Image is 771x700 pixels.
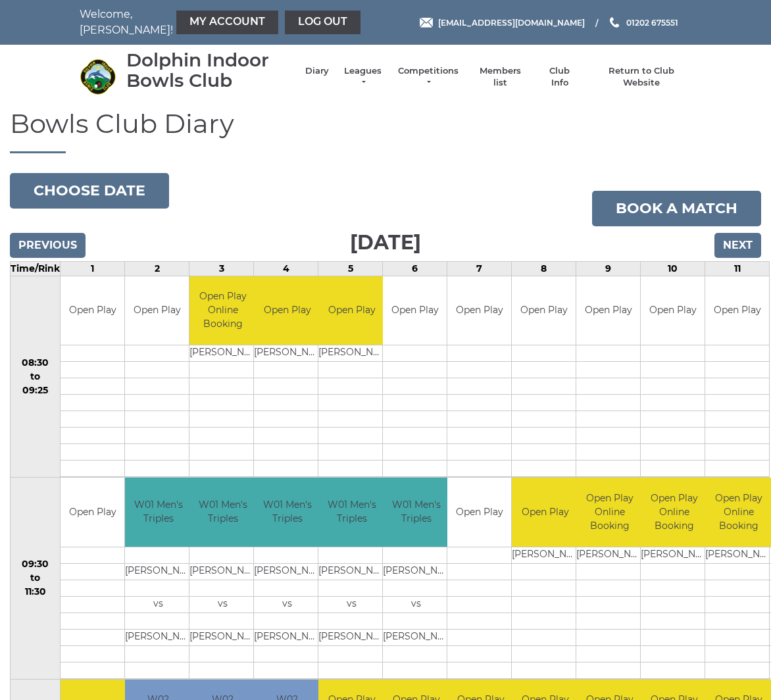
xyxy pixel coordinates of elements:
td: [PERSON_NAME] [254,629,320,645]
td: W01 Men's Triples [125,478,191,547]
h1: Bowls Club Diary [10,109,761,153]
td: Open Play [512,478,578,547]
td: W01 Men's Triples [254,478,320,547]
td: 1 [61,261,125,276]
td: [PERSON_NAME] [383,629,449,645]
img: Email [420,18,433,28]
td: vs [318,596,385,612]
td: 9 [576,261,641,276]
td: 09:30 to 11:30 [11,478,61,680]
td: 7 [447,261,512,276]
td: Open Play [254,276,320,345]
span: 01202 675551 [626,17,678,27]
a: Phone us 01202 675551 [608,16,678,29]
a: Return to Club Website [592,65,691,89]
a: Members list [472,65,527,89]
td: 8 [512,261,576,276]
td: [PERSON_NAME] [254,345,320,362]
td: Time/Rink [11,261,61,276]
td: W01 Men's Triples [189,478,256,547]
td: 11 [705,261,770,276]
td: [PERSON_NAME] [254,563,320,580]
td: [PERSON_NAME] [125,563,191,580]
td: W01 Men's Triples [318,478,385,547]
nav: Welcome, [PERSON_NAME]! [80,7,323,38]
td: [PERSON_NAME] [576,547,643,563]
td: vs [189,596,256,612]
td: Open Play [61,276,124,345]
input: Previous [10,233,86,258]
img: Phone us [610,17,619,28]
td: [PERSON_NAME] [189,345,256,362]
td: [PERSON_NAME] [512,547,578,563]
td: Open Play [125,276,189,345]
a: Diary [305,65,329,77]
div: Dolphin Indoor Bowls Club [126,50,292,91]
td: 08:30 to 09:25 [11,276,61,478]
td: Open Play [447,478,511,547]
td: Open Play [512,276,576,345]
td: Open Play [318,276,385,345]
td: [PERSON_NAME] [189,629,256,645]
td: [PERSON_NAME] [125,629,191,645]
td: [PERSON_NAME] [189,563,256,580]
a: My Account [176,11,278,34]
td: Open Play Online Booking [576,478,643,547]
td: vs [383,596,449,612]
td: 6 [383,261,447,276]
td: [PERSON_NAME] [318,563,385,580]
span: [EMAIL_ADDRESS][DOMAIN_NAME] [438,17,585,27]
a: Email [EMAIL_ADDRESS][DOMAIN_NAME] [420,16,585,29]
td: 4 [254,261,318,276]
td: Open Play Online Booking [641,478,707,547]
td: 10 [641,261,705,276]
td: [PERSON_NAME] [383,563,449,580]
td: W01 Men's Triples [383,478,449,547]
td: vs [254,596,320,612]
a: Club Info [541,65,579,89]
a: Leagues [342,65,384,89]
td: Open Play [61,478,124,547]
td: 5 [318,261,383,276]
td: vs [125,596,191,612]
td: Open Play [641,276,705,345]
a: Competitions [397,65,460,89]
td: Open Play [576,276,640,345]
td: 3 [189,261,254,276]
a: Book a match [592,191,761,226]
td: [PERSON_NAME] [318,345,385,362]
td: [PERSON_NAME] [641,547,707,563]
img: Dolphin Indoor Bowls Club [80,59,116,95]
button: Choose date [10,173,169,209]
a: Log out [285,11,361,34]
td: Open Play [383,276,447,345]
td: Open Play Online Booking [189,276,256,345]
td: Open Play [705,276,769,345]
td: Open Play [447,276,511,345]
input: Next [714,233,761,258]
td: 2 [125,261,189,276]
td: [PERSON_NAME] [318,629,385,645]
